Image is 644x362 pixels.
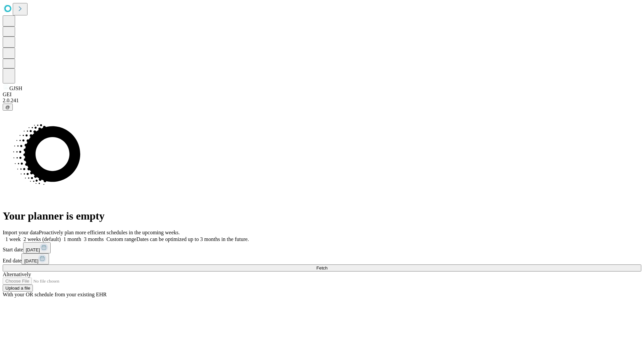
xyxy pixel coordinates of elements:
span: Proactively plan more efficient schedules in the upcoming weeks. [39,230,180,235]
div: End date [3,253,641,264]
button: @ [3,104,13,111]
div: GEI [3,92,641,98]
span: 1 month [63,236,81,242]
span: GJSH [9,85,22,91]
button: [DATE] [21,253,49,264]
span: Fetch [316,265,327,270]
button: [DATE] [23,242,51,253]
span: 2 weeks (default) [23,236,61,242]
h1: Your planner is empty [3,210,641,222]
div: 2.0.241 [3,98,641,104]
span: Dates can be optimized up to 3 months in the future. [137,236,249,242]
button: Fetch [3,264,641,271]
span: [DATE] [24,258,38,263]
button: Upload a file [3,285,33,292]
span: Import your data [3,230,39,235]
div: Start date [3,242,641,253]
span: 3 months [84,236,104,242]
span: Custom range [106,236,136,242]
span: With your OR schedule from your existing EHR [3,292,107,297]
span: 1 week [5,236,21,242]
span: Alternatively [3,271,31,277]
span: [DATE] [26,247,40,252]
span: @ [5,105,10,110]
